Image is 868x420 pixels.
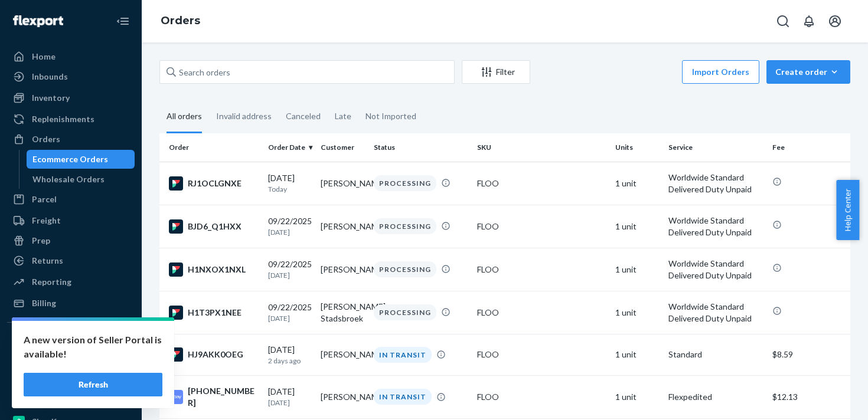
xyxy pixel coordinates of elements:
[32,255,63,267] div: Returns
[268,356,312,366] p: 2 days ago
[374,304,436,320] div: PROCESSING
[374,389,432,405] div: IN TRANSIT
[668,215,763,238] p: Worldwide Standard Delivered Duty Unpaid
[268,215,312,237] div: 09/22/2025
[7,372,135,391] a: eBay
[472,133,611,162] th: SKU
[167,101,202,133] div: All orders
[32,71,68,83] div: Inbounds
[32,113,94,125] div: Replenishments
[477,307,606,319] div: FLOO
[611,375,664,418] td: 1 unit
[7,231,135,250] a: Prep
[32,51,56,63] div: Home
[7,190,135,209] a: Parcel
[7,67,135,86] a: Inbounds
[268,313,312,323] p: [DATE]
[169,219,259,234] div: BJD6_Q1HXX
[161,14,200,27] a: Orders
[462,60,530,84] button: Filter
[611,248,664,291] td: 1 unit
[151,4,210,38] ol: breadcrumbs
[268,172,312,194] div: [DATE]
[169,262,259,277] div: H1NXOX1NXL
[169,176,259,191] div: RJ1OCLGNXE
[169,385,259,409] div: [PHONE_NUMBER]
[477,391,606,403] div: FLOO
[477,349,606,360] div: FLOO
[611,133,664,162] th: Units
[321,142,364,152] div: Customer
[668,349,763,360] p: Standard
[611,162,664,205] td: 1 unit
[32,235,50,247] div: Prep
[32,276,71,288] div: Reporting
[7,392,135,411] a: Etsy
[668,258,763,281] p: Worldwide Standard Delivered Duty Unpaid
[32,153,108,165] div: Ecommerce Orders
[477,178,606,189] div: FLOO
[7,211,135,230] a: Freight
[316,375,369,418] td: [PERSON_NAME]
[771,9,795,33] button: Open Search Box
[24,333,162,361] p: A new version of Seller Portal is available!
[374,261,436,277] div: PROCESSING
[768,375,850,418] td: $12.13
[369,133,473,162] th: Status
[268,344,312,366] div: [DATE]
[7,251,135,270] a: Returns
[668,301,763,324] p: Worldwide Standard Delivered Duty Unpaid
[664,133,768,162] th: Service
[32,92,70,104] div: Inventory
[32,173,105,185] div: Wholesale Orders
[268,301,312,323] div: 09/22/2025
[477,264,606,275] div: FLOO
[268,270,312,280] p: [DATE]
[374,175,436,191] div: PROCESSING
[268,258,312,280] div: 09/22/2025
[775,66,841,78] div: Create order
[216,101,272,132] div: Invalid address
[316,334,369,375] td: [PERSON_NAME]
[159,133,263,162] th: Order
[462,66,530,78] div: Filter
[268,227,312,237] p: [DATE]
[268,386,312,408] div: [DATE]
[24,373,162,396] button: Refresh
[7,294,135,313] a: Billing
[13,15,63,27] img: Flexport logo
[111,9,135,33] button: Close Navigation
[335,101,351,132] div: Late
[7,352,135,371] a: Walmart
[823,9,847,33] button: Open account menu
[169,347,259,362] div: HJ9AKK0OEG
[7,130,135,149] a: Orders
[668,391,763,403] p: Flexpedited
[611,291,664,334] td: 1 unit
[7,332,135,351] button: Integrations
[159,60,455,84] input: Search orders
[27,150,135,169] a: Ecommerce Orders
[7,110,135,129] a: Replenishments
[768,334,850,375] td: $8.59
[32,297,56,309] div: Billing
[263,133,316,162] th: Order Date
[477,221,606,232] div: FLOO
[316,291,369,334] td: [PERSON_NAME] Stadsbroek
[268,184,312,194] p: Today
[32,215,61,227] div: Freight
[768,133,850,162] th: Fee
[682,60,759,84] button: Import Orders
[374,347,432,363] div: IN TRANSIT
[7,47,135,66] a: Home
[316,248,369,291] td: [PERSON_NAME]
[366,101,416,132] div: Not Imported
[316,205,369,248] td: [PERSON_NAME]
[836,180,859,240] button: Help Center
[27,170,135,189] a: Wholesale Orders
[611,334,664,375] td: 1 unit
[286,101,321,132] div: Canceled
[169,306,259,320] div: H1T3PX1NEE
[797,9,821,33] button: Open notifications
